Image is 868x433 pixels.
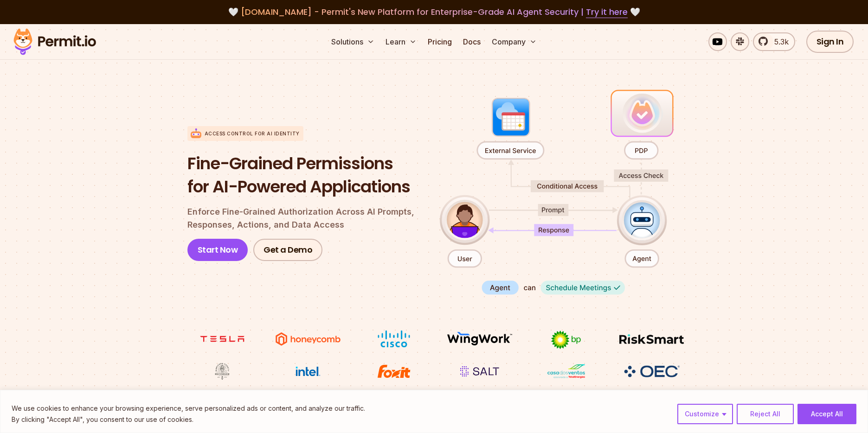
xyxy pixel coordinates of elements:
[273,363,343,380] img: Intel
[806,31,854,53] a: Sign In
[187,330,257,348] img: tesla
[187,363,257,380] img: Maricopa County Recorder\'s Office
[459,32,484,51] a: Docs
[22,6,846,19] div: 🤍 🤍
[488,32,540,51] button: Company
[531,363,601,380] img: Casa dos Ventos
[359,330,429,348] img: Cisco
[445,330,514,348] img: Wingwork
[382,32,420,51] button: Learn
[187,152,425,198] h1: Fine-Grained Permissions for AI-Powered Applications
[424,32,456,51] a: Pricing
[797,404,856,424] button: Accept All
[359,363,429,380] img: Foxit
[677,404,733,424] button: Customize
[273,330,343,348] img: Honeycomb
[622,364,682,379] img: OEC
[241,6,628,18] span: [DOMAIN_NAME] - Permit's New Platform for Enterprise-Grade AI Agent Security |
[12,414,365,425] p: By clicking "Accept All", you consent to our use of cookies.
[531,330,601,350] img: bp
[253,239,322,261] a: Get a Demo
[187,205,425,231] p: Enforce Fine-Grained Authorization Across AI Prompts, Responses, Actions, and Data Access
[737,404,794,424] button: Reject All
[753,32,795,51] a: 5.3k
[9,26,100,57] img: Permit logo
[586,6,628,18] a: Try it here
[187,239,248,261] a: Start Now
[617,330,687,348] img: Risksmart
[328,32,378,51] button: Solutions
[769,36,789,47] span: 5.3k
[12,403,365,414] p: We use cookies to enhance your browsing experience, serve personalized ads or content, and analyz...
[445,363,514,380] img: salt
[205,130,300,137] p: Access control for AI Identity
